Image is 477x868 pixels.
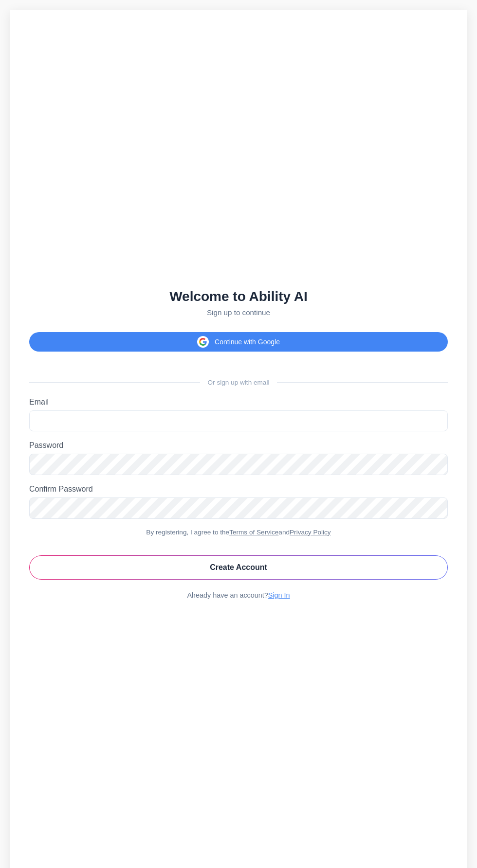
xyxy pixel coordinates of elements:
[29,485,448,494] label: Confirm Password
[29,379,448,386] div: Or sign up with email
[29,441,448,450] label: Password
[290,529,331,536] a: Privacy Policy
[29,308,448,317] p: Sign up to continue
[29,591,448,599] div: Already have an account?
[268,591,290,599] a: Sign In
[29,529,448,536] div: By registering, I agree to the and
[29,332,448,352] button: Continue with Google
[229,529,278,536] a: Terms of Service
[29,398,448,407] label: Email
[29,555,448,580] button: Create Account
[29,289,448,304] h2: Welcome to Ability AI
